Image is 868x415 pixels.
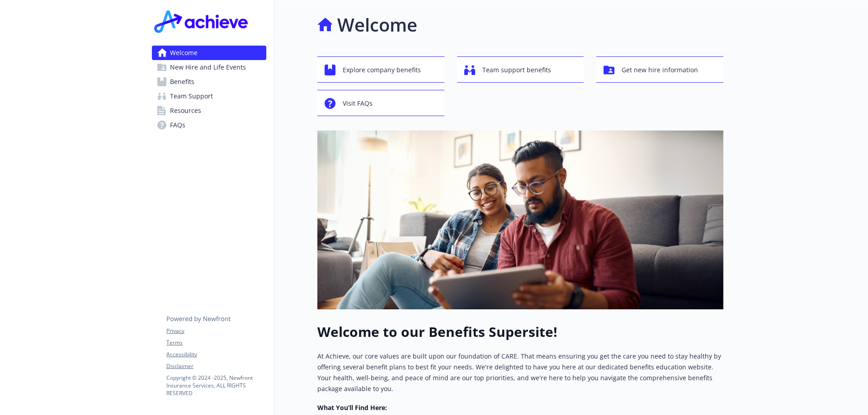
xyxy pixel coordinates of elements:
span: FAQs [170,118,185,132]
a: Terms [166,339,266,347]
a: Privacy [166,327,266,335]
button: Visit FAQs [317,90,444,116]
a: Benefits [152,75,266,89]
a: FAQs [152,118,266,132]
a: Team Support [152,89,266,103]
img: overview page banner [317,131,723,309]
span: Welcome [170,46,198,60]
span: Explore company benefits [343,61,421,79]
a: Accessibility [166,350,266,359]
p: Copyright © 2024 - 2025 , Newfront Insurance Services, ALL RIGHTS RESERVED [166,374,266,397]
button: Explore company benefits [317,56,444,83]
span: Team Support [170,89,213,103]
a: New Hire and Life Events [152,60,266,75]
span: Resources [170,103,201,118]
button: Get new hire information [596,56,723,83]
span: Benefits [170,75,194,89]
button: Team support benefits [457,56,584,83]
h1: Welcome to our Benefits Supersite! [317,324,723,340]
p: At Achieve, our core values are built upon our foundation of CARE. That means ensuring you get th... [317,351,723,394]
a: Resources [152,103,266,118]
span: Visit FAQs [343,95,373,112]
span: Team support benefits [482,61,551,79]
span: New Hire and Life Events [170,60,246,75]
a: Welcome [152,46,266,60]
h1: Welcome [337,11,417,38]
span: Get new hire information [622,61,698,79]
strong: What You’ll Find Here: [317,403,387,412]
a: Disclaimer [166,362,266,370]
